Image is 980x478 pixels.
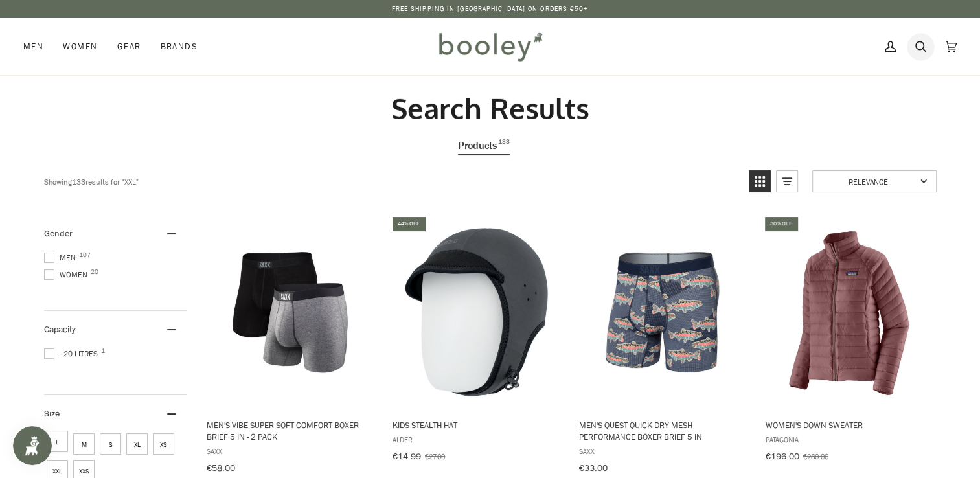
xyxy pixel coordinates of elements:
span: Size: XS [153,433,174,455]
span: Saxx [206,446,374,457]
span: €14.99 [393,450,421,462]
img: Alder Kids Stealth Hat - Booley Galway [391,226,562,398]
img: Saxx Vibe Super Soft Comfort Boxer Brief 5 in - 2 Pack Black / Grey - Booley Galway [204,226,376,398]
a: Women [53,18,107,75]
span: Kids Stealth Hat [393,419,560,431]
span: Men [23,40,43,53]
span: Size: XL [126,433,148,455]
span: 133 [498,137,510,154]
img: Patagonia Women's Down Sweater Dulse Mauve - Booley Galway [763,226,935,398]
span: Relevance [821,176,916,187]
a: View list mode [776,170,798,192]
a: Brands [150,18,207,75]
span: Size: M [73,433,95,455]
a: Men [23,18,53,75]
span: €27.00 [425,451,445,462]
a: View Products Tab [458,137,510,155]
span: Men [44,252,80,264]
div: 30% off [765,217,797,231]
a: Kids Stealth Hat [391,215,562,466]
span: Men's Vibe Super Soft Comfort Boxer Brief 5 in - 2 Pack [206,419,374,442]
span: Alder [393,434,560,445]
span: €196.00 [765,450,799,462]
a: Men's Quest Quick-Dry Mesh Performance Boxer Brief 5 in [576,215,748,478]
span: Size [44,407,60,420]
span: Women [63,40,97,53]
b: 133 [72,176,85,187]
a: Gear [108,18,151,75]
span: 20 [91,269,98,275]
span: €58.00 [206,462,234,474]
span: Gender [44,227,73,240]
div: 44% off [393,217,425,231]
div: Showing results for " " [44,170,739,192]
span: Patagonia [765,434,933,445]
span: Women's Down Sweater [765,419,933,431]
span: Saxx [578,446,746,457]
span: Capacity [44,323,76,336]
iframe: Button to open loyalty program pop-up [13,426,52,465]
span: Men's Quest Quick-Dry Mesh Performance Boxer Brief 5 in [578,419,746,442]
a: Women's Down Sweater [763,215,935,466]
img: Saxx Men's Quest Quick-Dry Mesh Performance Boxer Brief 5 in Mosaic Trout / Maritime - Booley Galway [576,226,748,398]
a: View grid mode [749,170,771,192]
a: Sort options [812,170,937,192]
span: Brands [160,40,198,53]
span: Women [44,269,91,280]
span: - 20 Litres [44,348,102,359]
span: Size: S [100,433,121,455]
span: 1 [101,348,105,354]
span: Size: L [47,431,68,452]
span: Gear [117,40,141,53]
span: 107 [79,252,91,258]
span: €33.00 [578,462,607,474]
a: Men's Vibe Super Soft Comfort Boxer Brief 5 in - 2 Pack [204,215,376,478]
p: Free Shipping in [GEOGRAPHIC_DATA] on Orders €50+ [392,4,589,14]
img: Booley [433,28,547,65]
span: €280.00 [803,451,828,462]
h2: Search Results [44,91,937,126]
